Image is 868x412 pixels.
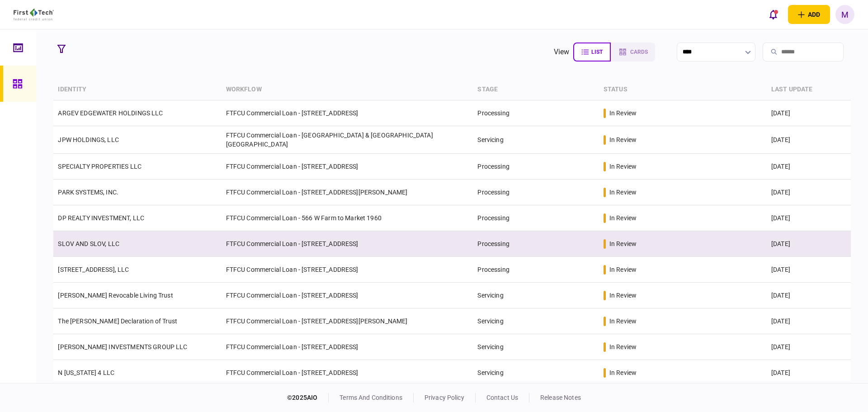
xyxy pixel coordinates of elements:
th: identity [53,79,221,100]
td: Servicing [473,308,599,334]
span: cards [630,49,648,55]
div: © 2025 AIO [287,393,329,403]
td: [DATE] [767,154,851,180]
td: FTFCU Commercial Loan - [STREET_ADDRESS][PERSON_NAME] [222,180,473,205]
div: in review [609,239,637,248]
td: Processing [473,205,599,231]
td: [DATE] [767,334,851,360]
span: list [591,49,603,55]
button: list [573,43,611,62]
a: [PERSON_NAME] Revocable Living Trust [58,292,173,299]
td: FTFCU Commercial Loan - [STREET_ADDRESS] [222,360,473,386]
td: Processing [473,180,599,205]
button: open notifications list [764,5,783,24]
td: Servicing [473,283,599,308]
div: in review [609,368,637,377]
td: FTFCU Commercial Loan - [GEOGRAPHIC_DATA] & [GEOGRAPHIC_DATA] [GEOGRAPHIC_DATA] [222,126,473,154]
button: open adding identity options [788,5,830,24]
td: Processing [473,100,599,126]
div: in review [609,135,637,144]
td: [DATE] [767,126,851,154]
a: SLOV AND SLOV, LLC [58,240,119,247]
td: [DATE] [767,231,851,257]
td: Servicing [473,360,599,386]
a: DP REALTY INVESTMENT, LLC [58,214,144,222]
img: client company logo [14,9,54,20]
td: Processing [473,257,599,283]
div: in review [609,342,637,351]
a: JPW HOLDINGS, LLC [58,136,119,143]
a: [STREET_ADDRESS], LLC [58,266,129,273]
a: The [PERSON_NAME] Declaration of Trust [58,317,177,325]
td: FTFCU Commercial Loan - [STREET_ADDRESS][PERSON_NAME] [222,308,473,334]
a: release notes [540,394,581,401]
td: FTFCU Commercial Loan - [STREET_ADDRESS] [222,334,473,360]
td: [DATE] [767,100,851,126]
th: status [599,79,767,100]
div: view [554,47,570,57]
td: [DATE] [767,180,851,205]
div: in review [609,317,637,326]
td: [DATE] [767,257,851,283]
a: N [US_STATE] 4 LLC [58,369,114,376]
div: in review [609,109,637,118]
td: FTFCU Commercial Loan - [STREET_ADDRESS] [222,154,473,180]
div: in review [609,213,637,223]
td: [DATE] [767,308,851,334]
a: ARGEV EDGEWATER HOLDINGS LLC [58,109,163,117]
button: M [835,5,854,24]
td: FTFCU Commercial Loan - [STREET_ADDRESS] [222,257,473,283]
div: in review [609,265,637,274]
td: Processing [473,231,599,257]
td: FTFCU Commercial Loan - [STREET_ADDRESS] [222,231,473,257]
div: in review [609,291,637,300]
a: PARK SYSTEMS, INC. [58,189,118,196]
th: workflow [222,79,473,100]
a: terms and conditions [340,394,402,401]
td: [DATE] [767,283,851,308]
a: [PERSON_NAME] INVESTMENTS GROUP LLC [58,343,187,350]
td: [DATE] [767,205,851,231]
button: cards [611,43,655,62]
a: SPECIALTY PROPERTIES LLC [58,163,142,170]
td: FTFCU Commercial Loan - 566 W Farm to Market 1960 [222,205,473,231]
a: privacy policy [425,394,464,401]
td: Processing [473,154,599,180]
td: FTFCU Commercial Loan - [STREET_ADDRESS] [222,100,473,126]
div: in review [609,188,637,197]
th: stage [473,79,599,100]
a: contact us [486,394,518,401]
td: FTFCU Commercial Loan - [STREET_ADDRESS] [222,283,473,308]
td: [DATE] [767,360,851,386]
div: in review [609,162,637,171]
td: Servicing [473,126,599,154]
th: last update [767,79,851,100]
td: Servicing [473,334,599,360]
